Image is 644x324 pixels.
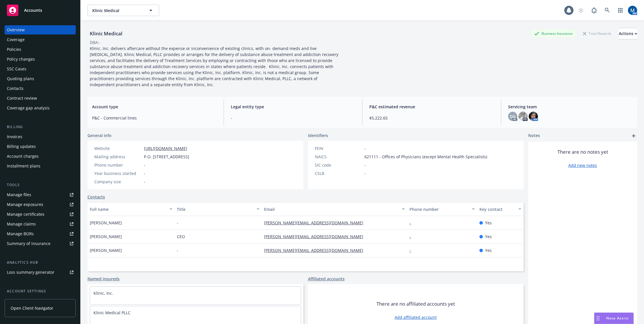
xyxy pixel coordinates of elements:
[315,162,362,168] div: SIC code
[5,260,76,265] div: Analytics hub
[144,162,145,168] span: -
[87,30,125,37] div: Klinic Medical
[409,234,415,239] a: -
[315,154,362,160] div: NAICS
[90,220,122,226] span: [PERSON_NAME]
[94,179,142,185] div: Company size
[5,190,76,199] a: Manage files
[580,30,614,37] div: Total Rewards
[5,219,76,229] a: Manage claims
[5,182,76,188] div: Tools
[262,202,407,216] button: Email
[87,132,112,138] span: General info
[94,145,142,151] div: Website
[87,5,159,16] button: Klinic Medical
[594,313,602,324] div: Drag to move
[87,202,175,216] button: Full name
[510,113,516,119] span: DG
[24,8,42,13] span: Accounts
[87,194,105,200] a: Contacts
[90,234,122,240] span: [PERSON_NAME]
[7,35,25,44] div: Coverage
[409,220,415,225] a: -
[308,132,328,138] span: Identifiers
[177,234,185,240] span: CEO
[11,305,53,311] span: Open Client Navigator
[557,148,608,155] span: There are no notes yet
[94,170,142,176] div: Year business started
[5,74,76,83] a: Quoting plans
[144,179,145,185] span: -
[5,239,76,248] a: Summary of insurance
[376,300,455,307] span: There are no affiliated accounts yet
[5,132,76,141] a: Invoices
[7,268,54,277] div: Loss summary generator
[175,202,262,216] button: Title
[5,94,76,103] a: Contract review
[92,7,142,14] span: Klinic Medical
[485,247,492,253] span: Yes
[177,206,253,212] div: Title
[308,276,345,282] a: Affiliated accounts
[90,46,339,87] span: Klinic, Inc. delivers aftercare without the expense or inconvenience of existing clinics, with on...
[529,112,538,121] img: photo
[619,28,637,39] div: Actions
[315,145,362,151] div: FEIN
[7,190,31,199] div: Manage files
[7,219,36,229] div: Manage claims
[5,124,76,130] div: Billing
[5,268,76,277] a: Loss summary generator
[7,64,26,74] div: SSC Cases
[364,145,366,151] span: -
[87,276,120,282] a: Named insureds
[5,84,76,93] a: Contacts
[264,206,399,212] div: Email
[531,30,575,37] div: Business Insurance
[7,45,21,54] div: Policies
[5,103,76,113] a: Coverage gap analysis
[90,247,122,253] span: [PERSON_NAME]
[479,206,515,212] div: Key contact
[264,220,368,225] a: [PERSON_NAME][EMAIL_ADDRESS][DOMAIN_NAME]
[7,239,50,248] div: Summary of insurance
[7,94,37,103] div: Contract review
[594,313,634,324] button: Nova Assist
[619,28,637,39] button: Actions
[7,200,43,209] div: Manage exposures
[5,2,76,18] a: Accounts
[231,115,356,121] span: -
[144,170,145,176] span: -
[177,220,178,226] span: -
[7,55,35,64] div: Policy changes
[485,234,492,240] span: Yes
[7,103,50,113] div: Coverage gap analysis
[5,200,76,209] a: Manage exposures
[7,210,44,219] div: Manage certificates
[615,5,626,16] a: Switch app
[568,162,597,168] a: Add new notes
[7,132,22,141] div: Invoices
[369,104,494,110] span: P&C estimated revenue
[5,35,76,44] a: Coverage
[5,229,76,238] a: Manage BORs
[5,210,76,219] a: Manage certificates
[575,5,587,16] a: Start snowing
[364,154,487,160] span: 621111 - Offices of Physicians (except Mental Health Specialists)
[528,132,540,139] span: Notes
[90,39,100,45] div: DBA: -
[477,202,524,216] button: Key contact
[7,161,40,171] div: Installment plans
[264,234,368,239] a: [PERSON_NAME][EMAIL_ADDRESS][DOMAIN_NAME]
[485,220,492,226] span: Yes
[92,104,217,110] span: Account type
[264,248,368,253] a: [PERSON_NAME][EMAIL_ADDRESS][DOMAIN_NAME]
[5,25,76,34] a: Overview
[94,154,142,160] div: Mailing address
[606,316,629,321] span: Nova Assist
[508,104,633,110] span: Servicing team
[5,55,76,64] a: Policy changes
[602,5,613,16] a: Search
[144,154,189,160] span: P.O. [STREET_ADDRESS]
[407,202,477,216] button: Phone number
